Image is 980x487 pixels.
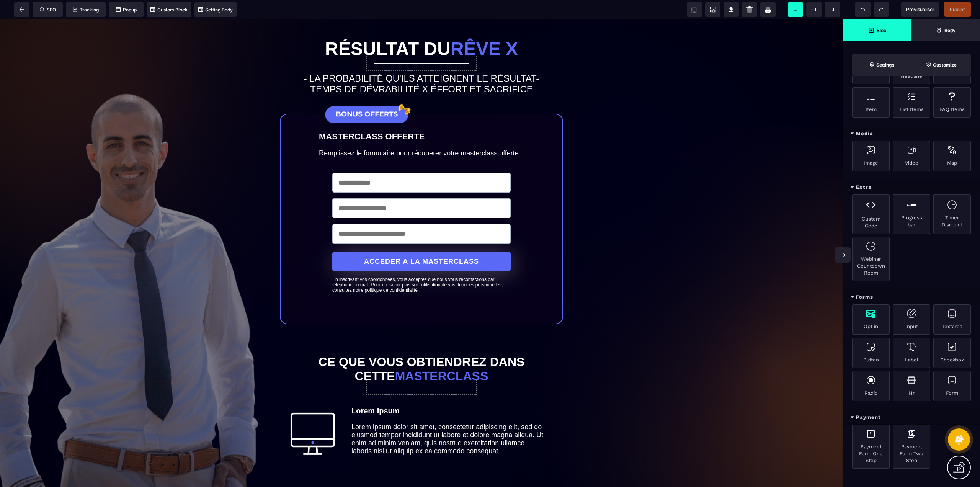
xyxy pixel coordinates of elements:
[40,7,56,13] span: SEO
[893,304,930,335] div: Input
[852,338,890,368] div: Button
[944,28,955,33] strong: Body
[933,87,971,118] div: FAQ Items
[893,141,930,171] div: Video
[893,338,930,368] div: Label
[893,425,930,469] div: Payment Form Two Step
[843,19,911,41] span: Open Blocks
[843,127,980,141] div: Media
[705,2,720,17] span: Screenshot
[911,19,980,41] span: Open Layer Manager
[182,15,661,44] h1: Résultat du
[852,141,890,171] div: Image
[852,371,890,401] div: Radio
[901,2,939,17] span: Preview
[319,82,415,109] img: 63b5f0a7b40b8c575713f71412baadad_BONUS_OFFERTS.png
[893,371,930,401] div: Hr
[852,425,890,469] div: Payment Form One Step
[451,20,518,40] span: rêve X
[852,54,911,76] span: Settings
[933,371,971,401] div: Form
[843,410,980,425] div: Payment
[843,180,980,194] div: Extra
[852,194,890,234] div: Custom Code
[150,7,188,13] span: Custom Block
[950,7,965,12] span: Publier
[73,7,99,13] span: Tracking
[351,387,400,396] b: Lorem Ipsum
[286,387,340,442] img: f803506fb32280df410bbc1a1cf7bc03_wired-outline-478-computer-display.gif
[332,256,511,274] text: En inscrivant vos coordonnées, vous acceptez que nous vous recontactions par téléphone ou mail. P...
[893,87,930,118] div: List Items
[911,54,971,76] span: Open Style Manager
[280,332,563,368] h1: Ce que vous obtiendrez dans cette
[906,7,934,12] span: Previsualiser
[852,87,890,118] div: Item
[182,50,661,79] h2: - LA PROBABILITÉ QU'ILS ATTEIGNENT LE RÉSULTAT- -TEMPS DE DÉVRABILITÉ X ÉFFORT ET SACRIFICE-
[852,304,890,335] div: Opt in
[933,141,971,171] div: Map
[876,62,895,68] strong: Settings
[893,194,930,234] div: Progress bar
[933,304,971,335] div: Textarea
[332,232,511,252] button: ACCEDER A LA MASTERCLASS
[877,28,886,33] strong: Bloc
[687,2,702,17] span: View components
[319,128,524,140] text: Remplissez le formulaire pour récuperer votre masterclass offerte
[933,194,971,234] div: Timer Discount
[933,62,957,68] strong: Customize
[351,402,546,438] text: Lorem ipsum dolor sit amet, consectetur adipiscing elit, sed do eiusmod tempor incididunt ut labo...
[116,7,137,13] span: Popup
[319,111,524,124] text: MASTERCLASS OFFERTE
[198,7,233,13] span: Setting Body
[852,237,890,281] div: Webinar Countdown Room
[843,290,980,304] div: Forms
[933,338,971,368] div: Checkbox
[395,350,488,364] span: masterclass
